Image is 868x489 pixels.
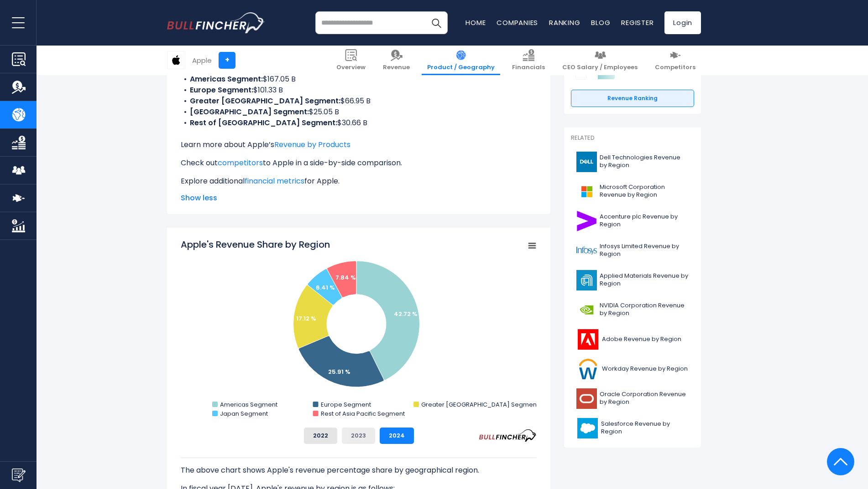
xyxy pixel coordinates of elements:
text: 42.72 % [394,310,418,318]
a: Register [621,18,654,27]
img: CRM logo [576,418,598,438]
a: Applied Materials Revenue by Region [571,268,694,293]
li: $66.95 B [181,96,537,107]
button: 2022 [304,428,337,444]
text: Greater [GEOGRAPHIC_DATA] Segment [421,400,539,409]
text: Japan Segment [220,409,268,418]
li: $101.33 B [181,85,537,96]
text: Americas Segment [220,400,277,409]
text: 25.91 % [328,367,350,376]
span: Salesforce Revenue by Region [601,420,689,436]
a: Go to homepage [167,12,265,33]
a: Companies [497,18,538,27]
div: Apple [192,55,212,66]
span: Product / Geography [427,64,495,71]
text: Rest of Asia Pacific Segment [321,409,405,418]
span: Applied Materials Revenue by Region [600,272,689,288]
a: NVIDIA Corporation Revenue by Region [571,297,694,322]
span: Accenture plc Revenue by Region [600,213,689,229]
span: CEO Salary / Employees [562,64,638,71]
img: NVDA logo [576,300,597,320]
a: Overview [331,46,371,75]
text: 7.84 % [335,273,356,282]
text: 6.41 % [316,283,335,292]
a: Adobe Revenue by Region [571,327,694,352]
a: financial metrics [245,176,304,186]
span: Infosys Limited Revenue by Region [600,243,689,258]
b: Europe Segment: [190,85,253,95]
a: Accenture plc Revenue by Region [571,209,694,234]
b: Americas Segment: [190,74,263,84]
a: + [219,52,235,69]
span: Show less [181,193,537,204]
img: INFY logo [576,240,597,261]
img: bullfincher logo [167,12,265,33]
img: DELL logo [576,152,597,172]
span: Adobe Revenue by Region [602,336,681,343]
b: [GEOGRAPHIC_DATA] Segment: [190,107,309,117]
a: Workday Revenue by Region [571,357,694,382]
p: Explore additional for Apple. [181,176,537,187]
img: AAPL logo [167,51,185,69]
span: Oracle Corporation Revenue by Region [600,391,689,406]
tspan: Apple's Revenue Share by Region [181,238,330,251]
a: Infosys Limited Revenue by Region [571,238,694,263]
span: Workday Revenue by Region [602,365,688,373]
a: Salesforce Revenue by Region [571,416,694,441]
span: Financials [512,64,545,71]
a: CEO Salary / Employees [557,46,643,75]
li: $25.05 B [181,107,537,117]
p: Related [571,134,694,142]
li: $30.66 B [181,117,537,128]
p: Check out to Apple in a side-by-side comparison. [181,158,537,168]
a: Ranking [549,18,580,27]
a: Login [664,11,701,34]
span: Dell Technologies Revenue by Region [600,154,689,169]
img: ORCL logo [576,388,597,409]
a: Competitors [649,46,701,75]
text: 17.12 % [296,314,316,323]
span: Competitors [655,64,695,71]
b: Rest of [GEOGRAPHIC_DATA] Segment: [190,117,337,128]
a: Home [465,18,486,27]
b: Greater [GEOGRAPHIC_DATA] Segment: [190,96,340,106]
a: Financials [507,46,550,75]
p: The above chart shows Apple's revenue percentage share by geographical region. [181,465,537,476]
p: Learn more about Apple’s [181,139,537,150]
button: 2024 [380,428,414,444]
li: $167.05 B [181,74,537,85]
a: competitors [218,158,263,168]
button: Search [425,11,448,34]
img: ADBE logo [576,329,599,350]
a: Revenue Ranking [571,90,694,107]
img: WDAY logo [576,359,599,379]
svg: Apple's Revenue Share by Region [181,238,537,420]
span: NVIDIA Corporation Revenue by Region [600,302,689,317]
span: Microsoft Corporation Revenue by Region [600,183,689,199]
span: Revenue [383,64,410,71]
a: Oracle Corporation Revenue by Region [571,386,694,411]
a: Blog [591,18,610,27]
a: Revenue by Products [274,139,350,150]
a: Dell Technologies Revenue by Region [571,149,694,174]
img: AMAT logo [576,270,597,290]
button: 2023 [342,428,375,444]
a: Revenue [377,46,415,75]
a: Microsoft Corporation Revenue by Region [571,179,694,204]
a: Product / Geography [422,46,500,75]
img: ACN logo [576,211,597,231]
img: MSFT logo [576,181,597,202]
span: Overview [336,64,366,71]
text: Europe Segment [321,400,371,409]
